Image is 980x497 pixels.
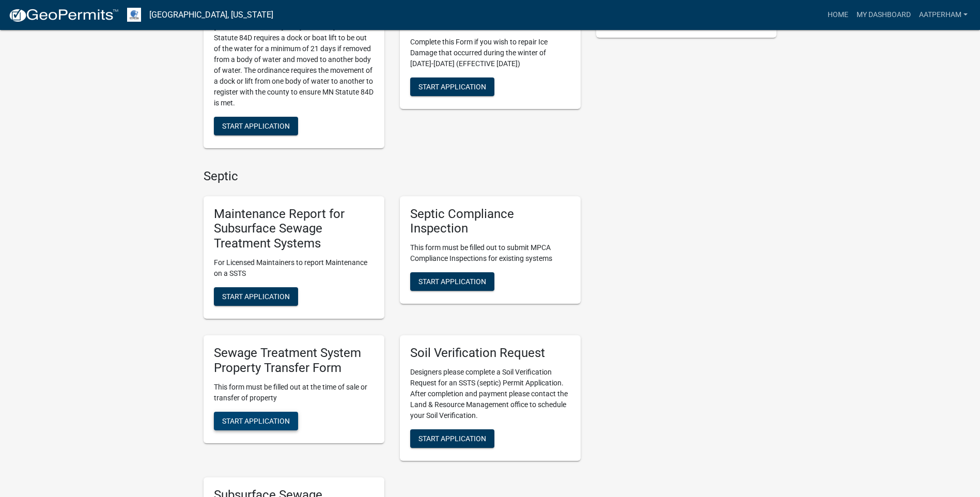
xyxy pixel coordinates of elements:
[222,416,290,425] span: Start Application
[222,121,290,130] span: Start Application
[410,77,494,96] button: Start Application
[410,367,570,421] p: Designers please complete a Soil Verification Request for an SSTS (septic) Permit Application. Af...
[214,287,298,306] button: Start Application
[214,346,374,376] h5: Sewage Treatment System Property Transfer Form
[214,207,374,251] h5: Maintenance Report for Subsurface Sewage Treatment Systems
[418,82,486,90] span: Start Application
[915,5,972,25] a: AATPerham
[418,277,486,286] span: Start Application
[410,346,570,361] h5: Soil Verification Request
[852,5,915,25] a: My Dashboard
[410,207,570,237] h5: Septic Compliance Inspection
[410,272,494,291] button: Start Application
[204,169,581,184] h4: Septic
[418,434,486,442] span: Start Application
[410,37,570,69] p: Complete this Form if you wish to repair Ice Damage that occurred during the winter of [DATE]-[DA...
[127,8,141,22] img: Otter Tail County, Minnesota
[214,382,374,403] p: This form must be filled out at the time of sale or transfer of property
[410,242,570,264] p: This form must be filled out to submit MPCA Compliance Inspections for existing systems
[214,22,374,108] p: [GEOGRAPHIC_DATA] and [US_STATE] State Statute 84D requires a dock or boat lift to be out of the ...
[214,117,298,135] button: Start Application
[214,412,298,430] button: Start Application
[823,5,852,25] a: Home
[222,292,290,301] span: Start Application
[149,6,273,24] a: [GEOGRAPHIC_DATA], [US_STATE]
[214,257,374,279] p: For Licensed Maintainers to report Maintenance on a SSTS
[410,429,494,448] button: Start Application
